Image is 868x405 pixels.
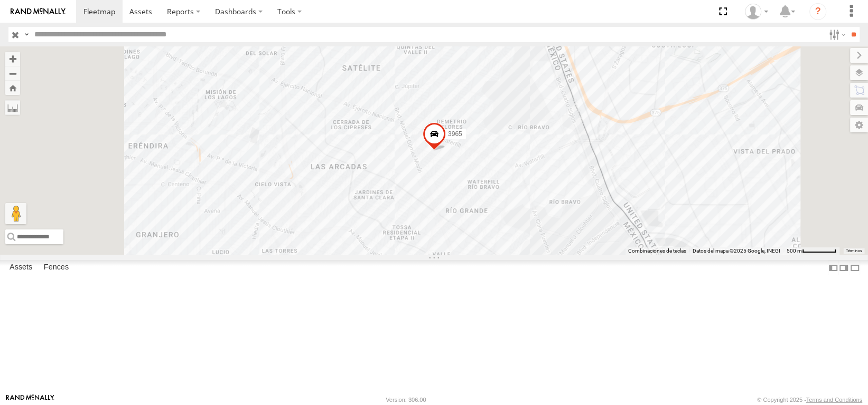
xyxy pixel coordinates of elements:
[5,52,20,66] button: Zoom in
[5,66,20,81] button: Zoom out
[693,248,780,254] span: Datos del mapa ©2025 Google, INEGI
[6,394,54,405] a: Visit our Website
[5,203,26,224] button: Arrastra al hombrecito al mapa para abrir Street View
[11,8,66,15] img: rand-logo.svg
[850,118,868,132] label: Map Settings
[5,81,20,95] button: Zoom Home
[4,261,38,275] label: Assets
[757,397,862,403] div: © Copyright 2025 -
[809,3,826,20] i: ?
[825,27,847,42] label: Search Filter Options
[783,247,839,255] button: Escala del mapa: 500 m por 61 píxeles
[5,100,20,115] label: Measure
[845,248,862,253] a: Términos
[628,247,686,255] button: Combinaciones de teclas
[787,248,802,254] span: 500 m
[838,260,849,275] label: Dock Summary Table to the Right
[39,261,74,275] label: Fences
[447,130,462,138] span: 3965
[386,397,426,403] div: Version: 306.00
[850,260,860,275] label: Hide Summary Table
[828,260,838,275] label: Dock Summary Table to the Left
[22,27,31,42] label: Search Query
[741,4,772,20] div: Erick Ramirez
[806,397,862,403] a: Terms and Conditions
